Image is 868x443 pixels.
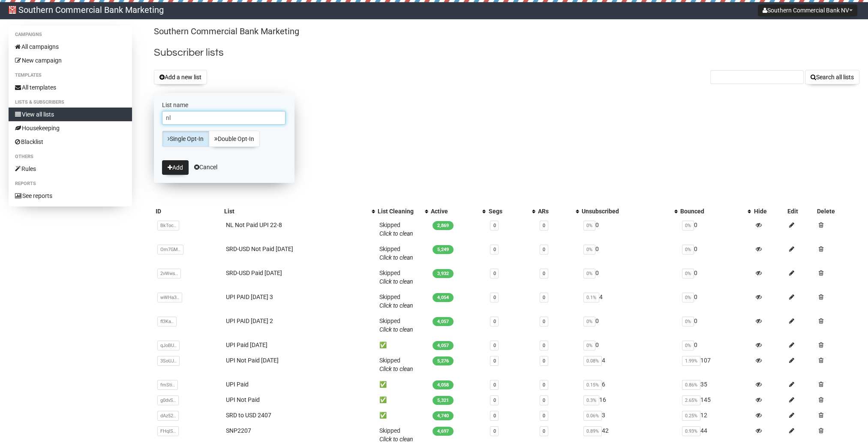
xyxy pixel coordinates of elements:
[431,207,478,216] div: Active
[543,223,545,228] a: 0
[376,377,429,392] td: ✅
[432,427,454,436] span: 4,697
[580,241,679,265] td: 0
[379,365,413,372] a: Click to clean
[379,436,413,443] a: Click to clean
[379,245,413,261] span: Skipped
[679,353,752,377] td: 107
[379,293,413,309] span: Skipped
[583,221,595,230] span: 0%
[9,70,132,81] li: Templates
[580,377,679,392] td: 6
[432,317,454,326] span: 4,057
[583,411,602,421] span: 0.06%
[682,380,700,390] span: 0.86%
[682,221,694,230] span: 0%
[583,341,595,350] span: 0%
[9,108,132,121] a: View all lists
[679,289,752,313] td: 0
[682,245,694,254] span: 0%
[536,205,580,217] th: ARs: No sort applied, activate to apply an ascending sort
[157,245,183,254] span: Om7GM..
[194,164,217,171] a: Cancel
[583,317,595,326] span: 0%
[162,111,285,125] input: The name of your new list
[9,30,132,40] li: Campaigns
[9,152,132,162] li: Others
[543,271,545,276] a: 0
[432,221,454,230] span: 2,869
[679,392,752,407] td: 145
[754,207,784,216] div: Hide
[226,396,260,403] a: UPI Not Paid
[226,357,279,364] a: UPI Not Paid [DATE]
[154,45,859,60] h2: Subscriber lists
[376,392,429,407] td: ✅
[679,377,752,392] td: 35
[432,293,454,302] span: 4,054
[379,230,413,237] a: Click to clean
[379,326,413,333] a: Click to clean
[543,428,545,434] a: 0
[487,205,536,217] th: Segs: No sort applied, activate to apply an ascending sort
[580,407,679,423] td: 3
[493,319,496,324] a: 0
[543,343,545,348] a: 0
[376,407,429,423] td: ✅
[226,317,273,324] a: UPI PAID [DATE] 2
[378,207,420,216] div: List Cleaning
[226,269,282,276] a: SRD-USD Paid [DATE]
[682,411,700,421] span: 0.25%
[162,101,286,109] label: List name
[379,357,413,372] span: Skipped
[580,337,679,353] td: 0
[9,135,132,149] a: Blacklist
[157,395,179,405] span: g0dvS..
[224,207,367,216] div: List
[583,426,602,436] span: 0.89%
[493,413,496,419] a: 0
[815,205,859,217] th: Delete: No sort applied, sorting is disabled
[488,207,528,216] div: Segs
[157,411,179,421] span: dAz52..
[787,207,813,216] div: Edit
[157,269,181,278] span: 2vWws..
[752,205,786,217] th: Hide: No sort applied, sorting is disabled
[226,245,293,252] a: SRD-USD Not Paid [DATE]
[9,179,132,189] li: Reports
[222,205,376,217] th: List: No sort applied, activate to apply an ascending sort
[226,221,282,228] a: NL Not Paid UPI 22-8
[9,189,132,203] a: See reports
[226,412,271,419] a: SRD to USD 2407
[432,341,454,350] span: 4,057
[376,205,429,217] th: List Cleaning: No sort applied, activate to apply an ascending sort
[154,26,859,37] p: Southern Commercial Bank Marketing
[432,396,454,405] span: 5,321
[432,411,454,420] span: 4,740
[379,317,413,333] span: Skipped
[9,162,132,176] a: Rules
[583,245,595,254] span: 0%
[543,382,545,388] a: 0
[9,121,132,135] a: Housekeeping
[157,380,178,390] span: fmSti..
[429,205,487,217] th: Active: No sort applied, activate to apply an ascending sort
[679,217,752,241] td: 0
[493,271,496,276] a: 0
[379,278,413,285] a: Click to clean
[9,6,16,14] img: 1.jpg
[379,302,413,309] a: Click to clean
[493,398,496,403] a: 0
[679,407,752,423] td: 12
[209,131,260,147] a: Double Opt-In
[379,269,413,285] span: Skipped
[157,317,177,326] span: fl3Ka..
[157,341,180,350] span: qJoBU..
[543,295,545,300] a: 0
[805,70,859,84] button: Search all lists
[682,293,694,302] span: 0%
[543,398,545,403] a: 0
[157,426,179,436] span: FHqlS..
[580,217,679,241] td: 0
[493,247,496,252] a: 0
